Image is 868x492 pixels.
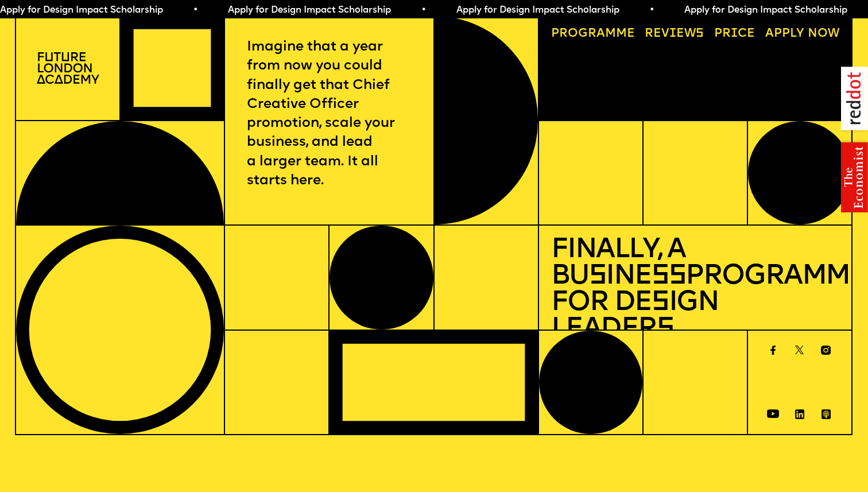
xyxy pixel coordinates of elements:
[708,22,761,47] a: Price
[596,28,605,40] span: a
[247,38,412,191] p: Imagine that a year from now you could finally get that Chief Creative Officer promotion, scale y...
[639,22,710,47] a: Reviews
[551,238,839,343] h1: Finally, a Bu ine Programme for De ign Leader
[759,22,845,47] a: Apply now
[657,316,674,343] span: s
[649,6,654,15] span: •
[765,28,774,40] span: A
[545,22,641,47] a: Programme
[589,263,606,290] span: s
[652,263,685,290] span: ss
[421,6,426,15] span: •
[193,6,198,15] span: •
[652,289,669,317] span: s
